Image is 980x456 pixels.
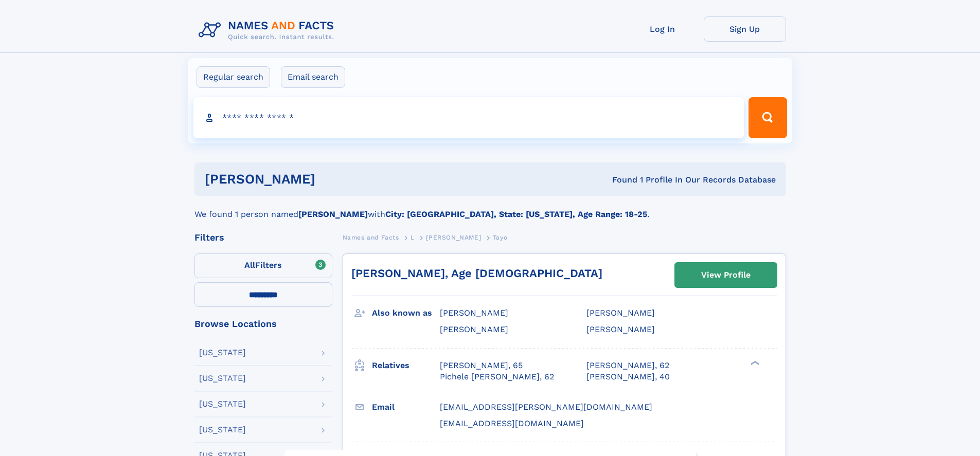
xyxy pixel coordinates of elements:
div: Filters [194,233,332,242]
b: City: [GEOGRAPHIC_DATA], State: [US_STATE], Age Range: 18-25 [385,209,647,219]
span: Tayo [493,234,507,241]
img: Logo Names and Facts [194,16,343,44]
a: Pichele [PERSON_NAME], 62 [440,371,554,382]
input: search input [193,97,744,138]
span: [PERSON_NAME] [440,308,508,318]
a: [PERSON_NAME], Age [DEMOGRAPHIC_DATA] [351,267,602,280]
b: [PERSON_NAME] [298,209,368,219]
div: [US_STATE] [199,400,246,408]
div: [US_STATE] [199,426,246,434]
span: [PERSON_NAME] [426,234,481,241]
a: Sign Up [704,16,786,42]
h3: Also known as [372,304,440,322]
button: Search Button [749,97,787,138]
span: [PERSON_NAME] [586,324,655,334]
a: Log In [621,16,704,42]
h3: Email [372,398,440,416]
h3: Relatives [372,357,440,374]
div: We found 1 person named with . [194,196,786,221]
span: [EMAIL_ADDRESS][DOMAIN_NAME] [440,418,584,428]
span: [EMAIL_ADDRESS][PERSON_NAME][DOMAIN_NAME] [440,402,652,412]
span: [PERSON_NAME] [440,324,508,334]
label: Filters [194,253,332,278]
span: [PERSON_NAME] [586,308,655,318]
label: Regular search [197,66,270,88]
label: Email search [281,66,345,88]
a: View Profile [675,263,777,287]
h1: [PERSON_NAME] [205,173,464,186]
a: L [411,231,415,244]
a: [PERSON_NAME], 65 [440,360,523,371]
a: [PERSON_NAME], 62 [586,360,669,371]
div: [US_STATE] [199,349,246,357]
a: [PERSON_NAME], 40 [586,371,670,382]
span: All [244,260,255,270]
a: Names and Facts [343,231,399,244]
span: L [411,234,415,241]
a: [PERSON_NAME] [426,231,481,244]
div: Found 1 Profile In Our Records Database [464,174,776,186]
div: Browse Locations [194,319,332,329]
div: ❯ [748,359,760,366]
div: [US_STATE] [199,374,246,382]
div: View Profile [701,263,751,287]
